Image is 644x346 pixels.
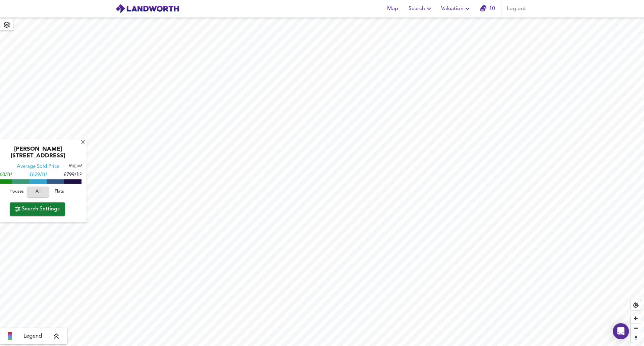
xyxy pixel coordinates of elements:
a: 10 [480,4,495,13]
button: Valuation [438,2,474,15]
div: Open Intercom Messenger [613,323,629,339]
span: Map [384,4,400,13]
span: £799/ft² [64,172,82,178]
button: Find my location [631,300,641,310]
span: Valuation [441,4,472,13]
button: Zoom in [631,313,641,323]
img: logo [115,4,179,14]
span: Zoom out [631,324,641,333]
div: Average Sold Price [17,163,59,170]
span: Log out [507,4,526,13]
span: Houses [7,188,25,196]
span: Legend [23,332,42,340]
button: Search Settings [10,202,65,216]
span: ft² [69,164,72,168]
button: Map [382,2,403,15]
button: 10 [477,2,498,15]
button: All [27,187,49,197]
div: X [80,140,86,146]
button: Zoom out [631,323,641,333]
span: £ 629/ft² [29,172,47,178]
span: All [31,188,45,196]
span: Search Settings [15,204,60,214]
span: Flats [50,188,68,196]
button: Search [406,2,436,15]
span: m² [78,164,82,168]
button: Reset bearing to north [631,333,641,343]
button: Log out [504,2,529,15]
span: Search [409,4,433,13]
button: Houses [6,187,27,197]
span: Reset bearing to north [631,333,641,343]
button: Flats [49,187,70,197]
